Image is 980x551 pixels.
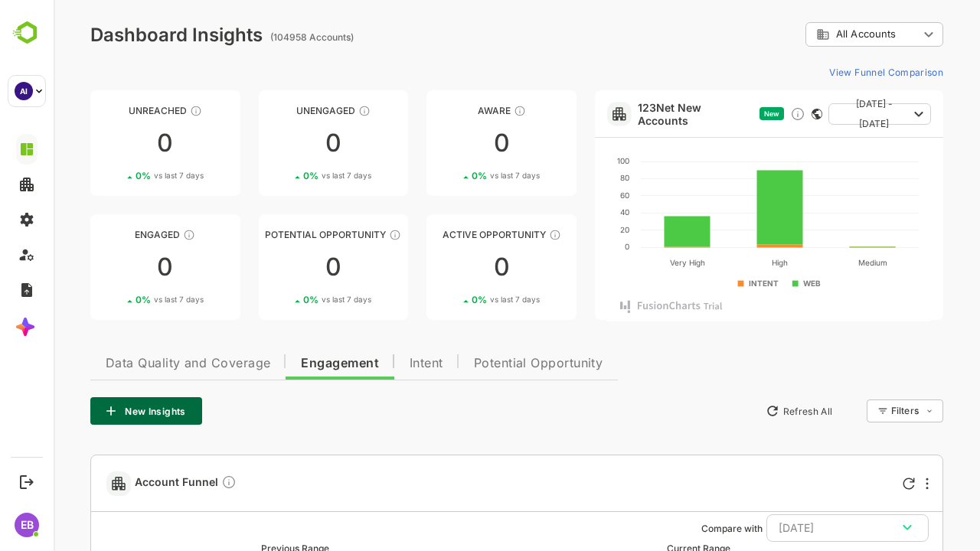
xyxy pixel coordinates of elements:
[436,170,486,181] span: vs last 7 days
[460,105,472,117] div: These accounts have just entered the buying cycle and need further nurturing
[268,294,318,305] span: vs last 7 days
[718,258,734,268] text: High
[763,28,865,41] div: All Accounts
[37,90,187,196] a: UnreachedThese accounts have not been engaged with for a defined time period00%vs last 7 days
[205,90,355,196] a: UnengagedThese accounts have not shown enough engagement and need nurturing00%vs last 7 days
[37,397,149,425] button: New Insights
[205,214,355,320] a: Potential OpportunityThese accounts are MQAs and can be passed on to Inside Sales00%vs last 7 days
[100,170,150,181] span: vs last 7 days
[836,397,890,425] div: Filters
[250,294,318,305] div: 0 %
[737,106,752,122] div: Discover new ICP-fit accounts showing engagement — via intent surges, anonymous website visits, L...
[584,101,700,127] a: 123Net New Accounts
[713,514,875,542] button: [DATE]
[37,214,187,320] a: EngagedThese accounts are warm, further nurturing would qualify them to MQAs00%vs last 7 days
[567,191,576,200] text: 60
[567,207,576,217] text: 40
[567,225,576,234] text: 20
[205,131,355,155] div: 0
[37,24,209,46] div: Dashboard Insights
[8,18,47,47] img: BambooboxLogoMark.f1c84d78b4c51b1a7b5f700c9845e183.svg
[705,399,786,423] button: Refresh All
[373,105,523,116] div: Aware
[247,357,325,370] span: Engagement
[205,255,355,279] div: 0
[418,170,486,181] div: 0 %
[782,28,842,40] span: All Accounts
[129,229,142,241] div: These accounts are warm, further nurturing would qualify them to MQAs
[268,170,318,181] span: vs last 7 days
[373,90,523,196] a: AwareThese accounts have just entered the buying cycle and need further nurturing00%vs last 7 days
[571,242,576,251] text: 0
[37,105,187,116] div: Unreached
[305,105,317,117] div: These accounts have not shown enough engagement and need nurturing
[250,170,318,181] div: 0 %
[136,105,149,117] div: These accounts have not been engaged with for a defined time period
[373,131,523,155] div: 0
[373,229,523,240] div: Active Opportunity
[418,294,486,305] div: 0 %
[838,405,865,416] div: Filters
[15,513,39,537] div: EB
[205,105,355,116] div: Unengaged
[420,357,550,370] span: Potential Opportunity
[710,109,726,118] span: New
[648,523,709,534] ag: Compare with
[872,478,875,490] div: More
[37,255,187,279] div: 0
[373,214,523,320] a: Active OpportunityThese accounts have open opportunities which might be at any of the Sales Stage...
[752,20,890,50] div: All Accounts
[82,294,150,305] div: 0 %
[356,357,390,370] span: Intent
[373,255,523,279] div: 0
[849,478,861,490] div: Refresh
[81,474,183,492] span: Account Funnel
[217,31,305,43] ag: (104958 Accounts)
[616,258,652,268] text: Very High
[100,294,150,305] span: vs last 7 days
[436,294,486,305] span: vs last 7 days
[567,173,576,182] text: 80
[15,82,33,100] div: AI
[168,474,183,492] div: Compare Funnel to any previous dates, and click on any plot in the current funnel to view the det...
[82,170,150,181] div: 0 %
[37,131,187,155] div: 0
[16,471,37,492] button: Logout
[495,229,508,241] div: These accounts have open opportunities which might be at any of the Sales Stages
[563,156,576,165] text: 100
[725,518,863,538] div: [DATE]
[775,103,877,125] button: [DATE] - [DATE]
[787,94,854,134] span: [DATE] - [DATE]
[769,60,890,84] button: View Funnel Comparison
[805,258,834,267] text: Medium
[37,229,187,240] div: Engaged
[52,357,217,370] span: Data Quality and Coverage
[758,109,769,119] div: This card does not support filter and segments
[205,229,355,240] div: Potential Opportunity
[335,229,348,241] div: These accounts are MQAs and can be passed on to Inside Sales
